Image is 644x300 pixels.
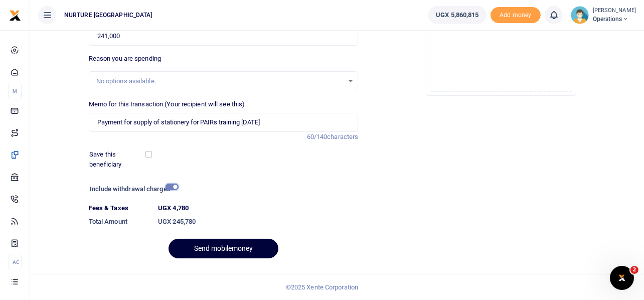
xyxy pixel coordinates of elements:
button: Send mobilemoney [169,239,278,258]
input: UGX [89,27,359,46]
span: 2 [630,266,638,274]
li: Wallet ballance [424,6,490,24]
li: Toup your wallet [491,7,541,24]
input: Enter extra information [89,113,359,132]
img: profile-user [571,6,589,24]
span: UGX 5,860,815 [436,10,478,20]
iframe: Intercom live chat [610,266,634,290]
label: Save this beneficiary [89,149,147,169]
span: Operations [593,15,636,24]
h6: UGX 245,780 [158,218,358,226]
span: characters [327,133,358,140]
a: profile-user [PERSON_NAME] Operations [571,6,636,24]
h6: Include withdrawal charges [90,185,174,193]
li: Ac [8,254,22,270]
span: Add money [491,7,541,24]
span: NURTURE [GEOGRAPHIC_DATA] [60,11,156,20]
small: [PERSON_NAME] [593,7,636,15]
a: logo-small logo-large logo-large [9,11,21,19]
dt: Fees & Taxes [85,203,154,213]
li: M [8,83,22,99]
h6: Total Amount [89,218,150,226]
span: 60/140 [307,133,328,140]
label: UGX 4,780 [158,203,189,213]
div: No options available. [96,76,344,86]
label: Reason you are spending [89,54,161,64]
a: Add money [491,11,541,18]
a: UGX 5,860,815 [428,6,486,24]
label: Memo for this transaction (Your recipient will see this) [89,99,245,109]
img: logo-small [9,10,21,22]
